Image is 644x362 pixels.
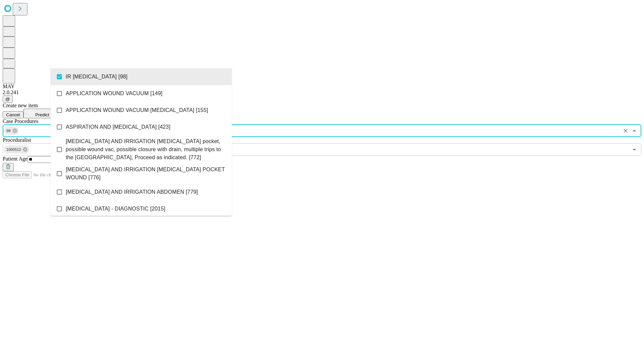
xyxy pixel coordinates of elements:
[3,137,31,143] span: Proceduralist
[23,109,54,118] button: Predict
[4,146,24,154] span: 1000512
[66,188,198,196] span: [MEDICAL_DATA] AND IRRIGATION ABDOMEN [779]
[66,89,162,98] span: APPLICATION WOUND VACUUM [149]
[66,73,127,81] span: IR [MEDICAL_DATA] [98]
[630,126,639,135] button: Close
[6,112,20,117] span: Cancel
[3,83,641,89] div: MAY
[4,127,19,135] div: 98
[66,123,170,131] span: ASPIRATION AND [MEDICAL_DATA] [423]
[5,97,10,102] span: @
[3,96,13,103] button: @
[66,166,226,182] span: [MEDICAL_DATA] AND IRRIGATION [MEDICAL_DATA] POCKET WOUND [776]
[66,106,208,114] span: APPLICATION WOUND VACUUM [MEDICAL_DATA] [155]
[630,145,639,154] button: Open
[621,126,630,135] button: Clear
[4,127,13,135] span: 98
[66,137,226,162] span: [MEDICAL_DATA] AND IRRIGATION [MEDICAL_DATA] pocket, possible wound vac, possible closure with dr...
[4,145,29,154] div: 1000512
[66,205,165,213] span: [MEDICAL_DATA] - DIAGNOSTIC [2015]
[3,111,23,118] button: Cancel
[35,112,49,117] span: Predict
[3,89,641,96] div: 2.0.241
[3,118,38,124] span: Scheduled Procedure
[3,156,28,162] span: Patient Age
[3,103,38,108] span: Create new item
